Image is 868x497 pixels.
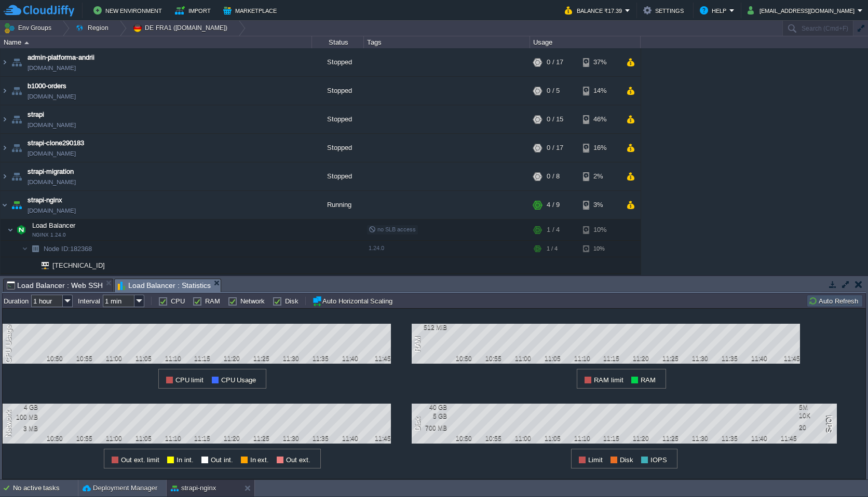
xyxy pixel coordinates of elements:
[588,456,603,464] span: Limit
[78,297,100,305] label: Interval
[308,435,334,442] div: 11:35
[43,244,93,253] span: 182368
[9,105,24,133] img: AMDAwAAAACH5BAEAAAAALAAAAAABAAEAAAICRAEAOw==
[365,355,391,362] div: 11:45
[620,456,633,464] span: Disk
[599,355,625,362] div: 11:15
[510,435,536,442] div: 11:00
[28,257,34,273] img: AMDAwAAAACH5BAEAAAAALAAAAAABAAEAAAICRAEAOw==
[221,376,256,384] span: CPU Usage
[369,245,384,251] span: 1.24.0
[717,435,743,442] div: 11:35
[28,109,44,120] a: strapi
[189,355,215,362] div: 11:15
[547,219,560,240] div: 1 / 4
[32,232,66,238] span: NGINX 1.24.0
[547,48,563,76] div: 0 / 17
[3,409,15,438] div: Network
[312,105,364,133] div: Stopped
[22,241,28,257] img: AMDAwAAAACH5BAEAAAAALAAAAAABAAEAAAICRAEAOw==
[799,404,833,411] div: 5M
[160,355,186,362] div: 11:10
[24,42,29,44] img: AMDAwAAAACH5BAEAAAAALAAAAAABAAEAAAICRAEAOw==
[249,435,275,442] div: 11:25
[337,435,363,442] div: 11:40
[364,36,530,48] div: Tags
[687,355,713,362] div: 11:30
[171,483,216,493] button: strapi-nginx
[278,355,304,362] div: 11:30
[9,48,24,76] img: AMDAwAAAACH5BAEAAAAALAAAAAABAAEAAAICRAEAOw==
[308,355,334,362] div: 11:35
[451,435,477,442] div: 10:50
[31,221,77,230] span: Load Balancer
[547,191,560,219] div: 4 / 9
[28,195,62,205] span: strapi-nginx
[211,456,233,464] span: Out int.
[583,162,617,190] div: 2%
[7,279,103,292] span: Load Balancer : Web SSH
[312,77,364,105] div: Stopped
[28,274,34,290] img: AMDAwAAAACH5BAEAAAAALAAAAAABAAEAAAICRAEAOw==
[28,138,84,148] a: strapi-clone290183
[365,435,391,442] div: 11:45
[4,425,38,432] div: 3 MB
[171,297,185,305] label: CPU
[7,219,13,240] img: AMDAwAAAACH5BAEAAAAALAAAAAABAAEAAAICRAEAOw==
[286,456,310,464] span: Out ext.
[531,36,640,48] div: Usage
[101,355,127,362] div: 11:00
[583,134,617,162] div: 16%
[547,241,558,257] div: 1 / 4
[700,4,729,17] button: Help
[1,105,9,133] img: AMDAwAAAACH5BAEAAAAALAAAAAABAAEAAAICRAEAOw==
[83,483,157,493] button: Deployment Manager
[547,77,560,105] div: 0 / 5
[412,416,424,432] div: Disk
[480,355,506,362] div: 10:55
[312,191,364,219] div: Running
[312,48,364,76] div: Stopped
[9,77,24,105] img: AMDAwAAAACH5BAEAAAAALAAAAAABAAEAAAICRAEAOw==
[776,435,802,442] div: 11:45
[4,21,55,35] button: Env Groups
[130,435,156,442] div: 11:05
[177,456,194,464] span: In int.
[71,355,97,362] div: 10:55
[628,435,654,442] div: 11:20
[13,480,78,496] div: No active tasks
[594,376,623,384] span: RAM limit
[4,4,74,17] img: CloudJiffy
[28,148,76,159] a: [DOMAIN_NAME]
[14,219,29,240] img: AMDAwAAAACH5BAEAAAAALAAAAAABAAEAAAICRAEAOw==
[28,52,94,63] span: admin-platforma-andrii
[189,435,215,442] div: 11:15
[1,48,9,76] img: AMDAwAAAACH5BAEAAAAALAAAAAABAAEAAAICRAEAOw==
[175,4,214,17] button: Import
[250,456,269,464] span: In ext.
[369,226,416,232] span: no SLB access
[249,355,275,362] div: 11:25
[413,412,447,420] div: 5 GB
[583,241,617,257] div: 10%
[93,4,165,17] button: New Environment
[583,48,617,76] div: 37%
[1,36,311,48] div: Name
[451,355,477,362] div: 10:50
[75,21,112,35] button: Region
[28,81,66,91] span: b1000-orders
[51,274,106,290] span: [TECHNICAL_ID]
[658,435,684,442] div: 11:25
[412,335,424,353] div: RAM
[583,219,617,240] div: 10%
[599,435,625,442] div: 11:15
[312,296,396,306] button: Auto Horizontal Scaling
[747,355,772,362] div: 11:40
[539,435,565,442] div: 11:05
[4,413,38,421] div: 100 MB
[28,167,74,177] a: strapi-migration
[9,134,24,162] img: AMDAwAAAACH5BAEAAAAALAAAAAABAAEAAAICRAEAOw==
[687,435,713,442] div: 11:30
